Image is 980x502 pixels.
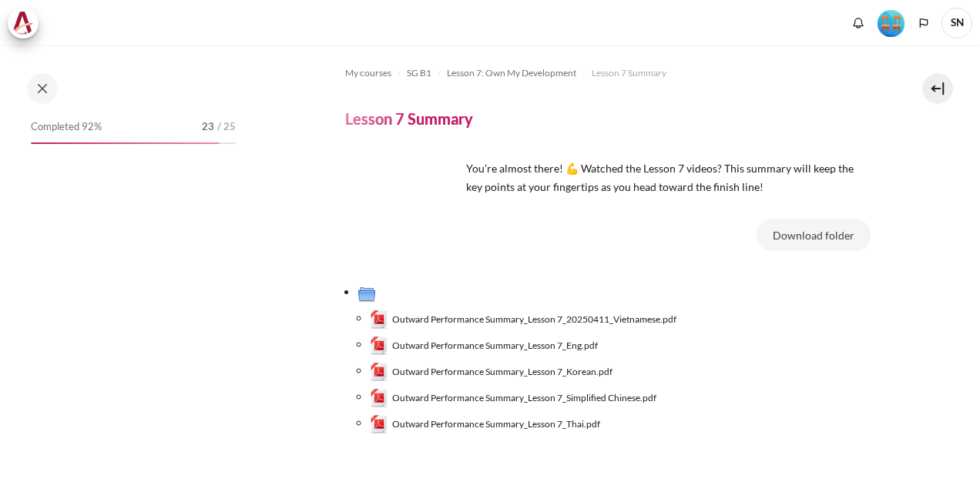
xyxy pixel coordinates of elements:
[871,8,911,37] a: Level #4
[31,142,220,144] div: 92%
[370,336,599,355] a: Outward Performance Summary_Lesson 7_Eng.pdfOutward Performance Summary_Lesson 7_Eng.pdf
[392,417,600,431] span: Outward Performance Summary_Lesson 7_Thai.pdf
[407,66,431,80] span: SG B1
[592,66,666,80] span: Lesson 7 Summary
[217,119,236,135] span: / 25
[370,363,388,381] img: Outward Performance Summary_Lesson 7_Korean.pdf
[345,109,473,129] h4: Lesson 7 Summary
[370,389,657,407] a: Outward Performance Summary_Lesson 7_Simplified Chinese.pdfOutward Performance Summary_Lesson 7_S...
[392,313,676,326] span: Outward Performance Summary_Lesson 7_20250411_Vietnamese.pdf
[370,415,601,433] a: Outward Performance Summary_Lesson 7_Thai.pdfOutward Performance Summary_Lesson 7_Thai.pdf
[370,389,388,407] img: Outward Performance Summary_Lesson 7_Simplified Chinese.pdf
[370,363,613,381] a: Outward Performance Summary_Lesson 7_Korean.pdfOutward Performance Summary_Lesson 7_Korean.pdf
[392,339,598,353] span: Outward Performance Summary_Lesson 7_Eng.pdf
[878,10,904,37] img: Level #4
[466,162,854,193] span: You’re almost there! 💪 Watched the Lesson 7 videos? This summary will keep the key points at your...
[407,64,431,82] a: SG B1
[941,8,972,38] a: User menu
[345,64,391,82] a: My courses
[370,336,388,355] img: Outward Performance Summary_Lesson 7_Eng.pdf
[941,8,972,38] span: SN
[447,66,576,80] span: Lesson 7: Own My Development
[8,8,46,38] a: Architeck Architeck
[847,12,870,35] div: Show notification window with no new notifications
[392,391,656,405] span: Outward Performance Summary_Lesson 7_Simplified Chinese.pdf
[447,64,576,82] a: Lesson 7: Own My Development
[370,310,388,329] img: Outward Performance Summary_Lesson 7_20250411_Vietnamese.pdf
[878,8,904,37] div: Level #4
[31,119,102,135] span: Completed 92%
[370,310,677,329] a: Outward Performance Summary_Lesson 7_20250411_Vietnamese.pdfOutward Performance Summary_Lesson 7_...
[345,66,391,80] span: My courses
[592,64,666,82] a: Lesson 7 Summary
[392,365,612,379] span: Outward Performance Summary_Lesson 7_Korean.pdf
[12,12,34,35] img: Architeck
[370,415,388,433] img: Outward Performance Summary_Lesson 7_Thai.pdf
[912,12,935,35] button: Languages
[202,119,214,135] span: 23
[345,159,461,274] img: sdr
[345,61,871,85] nav: Navigation bar
[757,219,871,251] button: Download folder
